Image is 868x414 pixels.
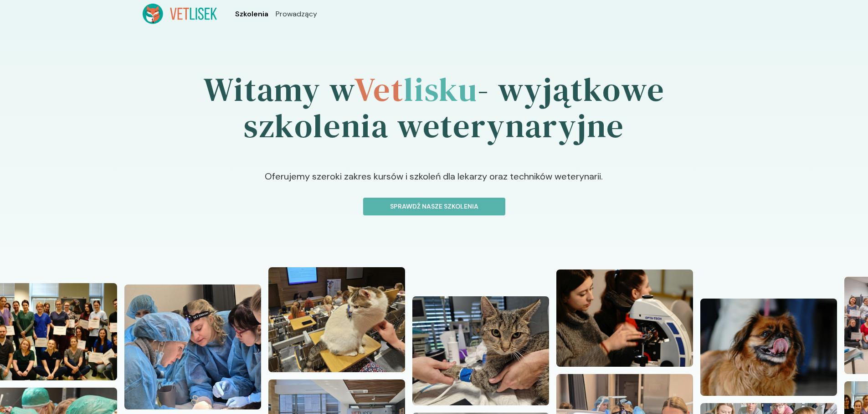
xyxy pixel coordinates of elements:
h1: Witamy w - wyjątkowe szkolenia weterynaryjne [143,46,726,170]
button: Sprawdź nasze szkolenia [363,198,505,215]
p: Oferujemy szeroki zakres kursów i szkoleń dla lekarzy oraz techników weterynarii. [145,170,724,198]
p: Sprawdź nasze szkolenia [371,202,498,211]
img: Z2WOuJbqstJ98vaF_20221127_125425.jpg [412,296,549,405]
a: Szkolenia [235,9,268,20]
span: Vet [354,67,404,112]
span: lisku [404,67,478,112]
img: Z2WOn5bqstJ98vZ7_DSC06617.JPG [700,299,837,396]
img: Z2WOx5bqstJ98vaI_20240512_101618.jpg [268,267,405,372]
img: Z2WOzZbqstJ98vaN_20241110_112957.jpg [124,284,261,409]
img: Z2WOrpbqstJ98vaB_DSC04907.JPG [556,269,693,367]
a: Prowadzący [276,9,317,20]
